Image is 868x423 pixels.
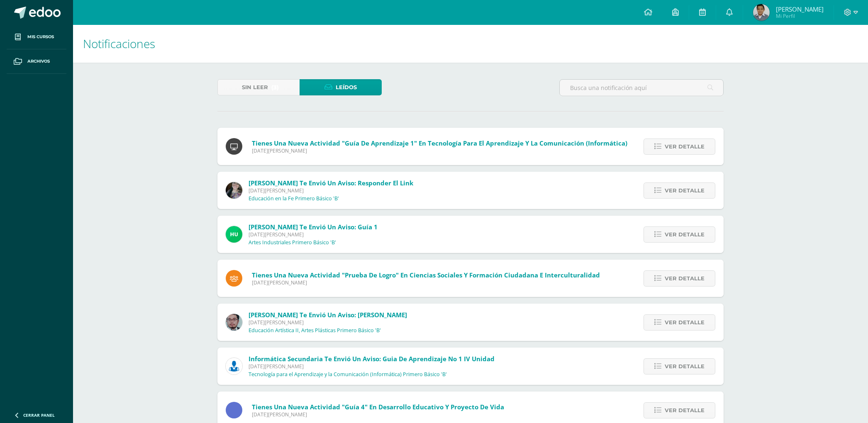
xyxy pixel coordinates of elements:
span: [DATE][PERSON_NAME] [252,411,504,418]
span: [DATE][PERSON_NAME] [252,279,600,286]
span: [DATE][PERSON_NAME] [249,187,413,194]
span: Ver detalle [665,227,705,242]
span: Tienes una nueva actividad "Guía de aprendizaje 1" En Tecnología para el Aprendizaje y la Comunic... [252,139,627,147]
span: [PERSON_NAME] te envió un aviso: [PERSON_NAME] [249,311,407,319]
span: Ver detalle [665,359,705,374]
span: Tienes una nueva actividad "Guía 4" En Desarrollo Educativo y Proyecto de Vida [252,403,504,411]
input: Busca una notificación aquí [560,80,723,96]
a: Archivos [7,49,66,74]
span: Archivos [27,58,50,65]
span: Cerrar panel [23,412,55,418]
span: [DATE][PERSON_NAME] [252,147,627,154]
img: 6ed6846fa57649245178fca9fc9a58dd.png [226,358,242,374]
span: [DATE][PERSON_NAME] [249,319,407,326]
span: Leídos [336,80,357,95]
a: Mis cursos [7,25,66,49]
span: Ver detalle [665,271,705,286]
span: [PERSON_NAME] te envió un aviso: Guía 1 [249,223,378,231]
span: Tienes una nueva actividad "Prueba de Logro" En Ciencias Sociales y Formación Ciudadana e Intercu... [252,271,600,279]
span: Ver detalle [665,403,705,418]
span: (3) [271,80,279,95]
img: 8322e32a4062cfa8b237c59eedf4f548.png [226,182,242,199]
span: Informática Secundaria te envió un aviso: Guia De Aprendizaje No 1 IV Unidad [249,355,495,363]
p: Tecnología para el Aprendizaje y la Comunicación (Informática) Primero Básico 'B' [249,371,447,378]
a: Sin leer(3) [217,79,300,95]
span: Notificaciones [83,36,155,51]
span: [PERSON_NAME] te envió un aviso: Responder el Link [249,179,413,187]
span: Ver detalle [665,183,705,198]
span: Mi Perfil [776,12,824,19]
span: Ver detalle [665,139,705,154]
a: Leídos [300,79,382,95]
p: Artes Industriales Primero Básico 'B' [249,239,336,246]
span: [PERSON_NAME] [776,5,824,13]
span: Mis cursos [27,34,54,40]
img: fd23069c3bd5c8dde97a66a86ce78287.png [226,226,242,243]
img: 9090122ddd464bb4524921a6a18966bf.png [753,4,770,21]
span: Ver detalle [665,315,705,330]
span: Sin leer [242,80,268,95]
p: Educación en la Fe Primero Básico 'B' [249,195,339,202]
span: [DATE][PERSON_NAME] [249,363,495,370]
p: Educación Artística II, Artes Plásticas Primero Básico 'B' [249,327,381,334]
img: 5fac68162d5e1b6fbd390a6ac50e103d.png [226,314,242,331]
span: [DATE][PERSON_NAME] [249,231,378,238]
